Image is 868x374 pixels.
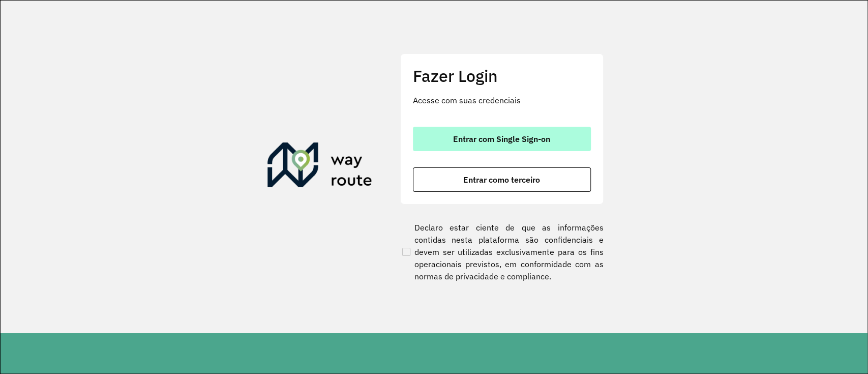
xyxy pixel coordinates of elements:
[453,135,550,143] span: Entrar com Single Sign-on
[400,221,604,282] label: Declaro estar ciente de que as informações contidas nesta plataforma são confidenciais e devem se...
[413,66,591,85] h2: Fazer Login
[413,94,591,106] p: Acesse com suas credenciais
[463,176,540,184] span: Entrar como terceiro
[267,142,372,191] img: Roteirizador AmbevTech
[413,127,591,151] button: button
[413,167,591,192] button: button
